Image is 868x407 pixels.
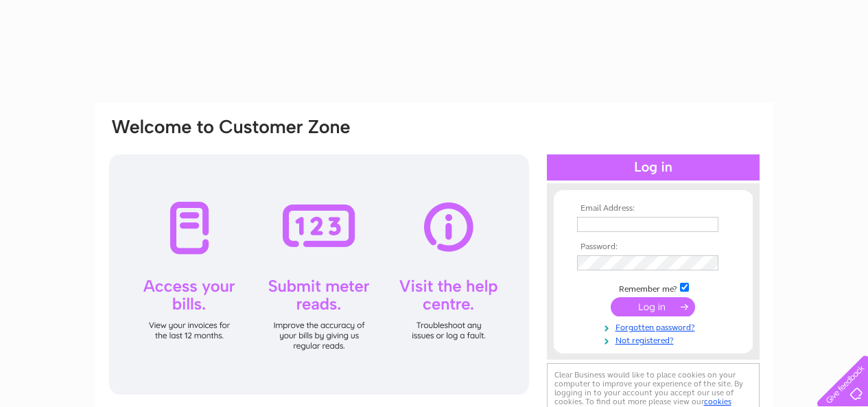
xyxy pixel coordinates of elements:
[574,242,733,252] th: Password:
[577,320,733,333] a: Forgotten password?
[574,204,733,213] th: Email Address:
[577,333,733,346] a: Not registered?
[574,281,733,294] td: Remember me?
[611,297,695,316] input: Submit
